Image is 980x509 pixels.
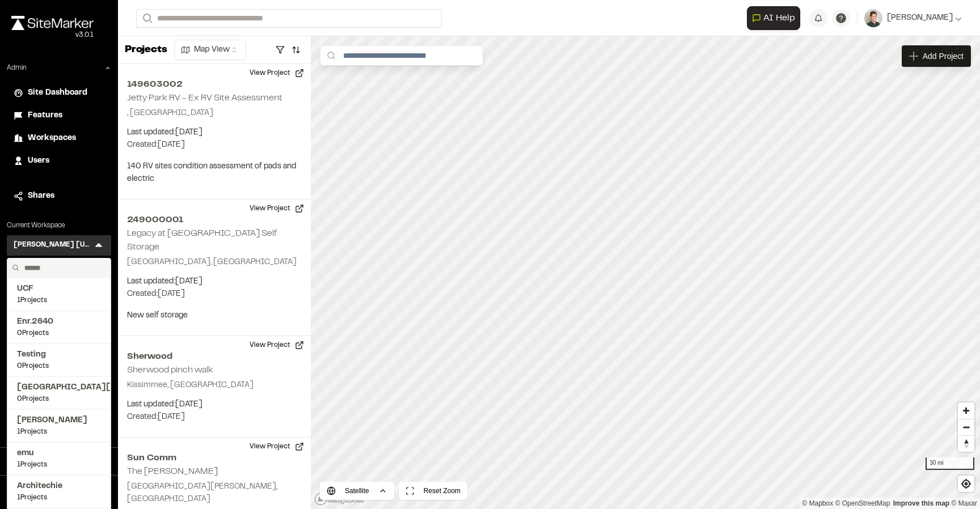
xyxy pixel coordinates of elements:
[311,36,980,509] canvas: Map
[17,295,101,306] span: 1 Projects
[17,394,101,404] span: 0 Projects
[747,6,800,30] button: Open AI Assistant
[243,64,311,82] button: View Project
[802,499,833,507] a: Mapbox
[7,220,111,231] p: Current Workspace
[17,414,101,427] span: [PERSON_NAME]
[17,316,101,328] span: Enr.2640
[958,402,974,419] button: Zoom in
[127,78,302,91] h2: 149603002
[17,349,101,361] span: Testing
[127,398,302,411] p: Last updated: [DATE]
[17,414,101,437] a: [PERSON_NAME]1Projects
[127,481,302,506] p: [GEOGRAPHIC_DATA][PERSON_NAME], [GEOGRAPHIC_DATA]
[14,132,104,145] a: Workspaces
[28,155,49,167] span: Users
[11,30,94,40] div: Oh geez...please don't...
[923,50,964,62] span: Add Project
[958,419,974,435] span: Zoom out
[887,12,953,24] span: [PERSON_NAME]
[893,499,949,507] a: Map feedback
[127,256,302,269] p: [GEOGRAPHIC_DATA], [GEOGRAPHIC_DATA]
[127,451,302,465] h2: Sun Comm
[28,132,76,145] span: Workspaces
[127,160,302,185] p: 140 RV sites condition assessment of pads and electric
[127,94,282,102] h2: Jetty Park RV - Ex RV Site Assessment
[28,87,87,99] span: Site Dashboard
[951,499,977,507] a: Maxar
[136,9,157,28] button: Search
[17,447,101,470] a: emu1Projects
[127,366,213,374] h2: Sherwood pinch walk
[243,200,311,218] button: View Project
[243,438,311,456] button: View Project
[243,336,311,354] button: View Project
[17,460,101,470] span: 1 Projects
[127,275,302,288] p: Last updated: [DATE]
[926,457,974,470] div: 30 mi
[127,213,302,227] h2: 249000001
[958,476,974,492] button: Find my location
[11,16,94,30] img: rebrand.png
[17,480,101,503] a: Architechie1Projects
[17,381,101,404] a: [GEOGRAPHIC_DATA][US_STATE]0Projects
[127,379,302,392] p: Kissimmee, [GEOGRAPHIC_DATA]
[127,126,302,139] p: Last updated: [DATE]
[835,499,890,507] a: OpenStreetMap
[747,6,805,30] div: Open AI Assistant
[958,419,974,435] button: Zoom out
[17,283,101,295] span: UCF
[17,381,101,394] span: [GEOGRAPHIC_DATA][US_STATE]
[763,11,795,25] span: AI Help
[958,436,974,452] span: Reset bearing to north
[127,107,302,120] p: , [GEOGRAPHIC_DATA]
[14,240,93,251] h3: [PERSON_NAME] [US_STATE]
[320,482,394,500] button: Satellite
[14,87,104,99] a: Site Dashboard
[864,9,962,27] button: [PERSON_NAME]
[17,283,101,306] a: UCF1Projects
[127,468,218,476] h2: The [PERSON_NAME]
[399,482,467,500] button: Reset Zoom
[17,328,101,338] span: 0 Projects
[127,288,302,300] p: Created: [DATE]
[127,139,302,151] p: Created: [DATE]
[7,63,27,73] p: Admin
[17,361,101,371] span: 0 Projects
[14,109,104,122] a: Features
[127,309,302,322] p: New self storage
[17,349,101,371] a: Testing0Projects
[28,190,54,202] span: Shares
[28,109,62,122] span: Features
[17,316,101,338] a: Enr.26400Projects
[17,480,101,493] span: Architechie
[17,447,101,460] span: emu
[14,190,104,202] a: Shares
[14,155,104,167] a: Users
[125,43,167,58] p: Projects
[314,493,364,506] a: Mapbox logo
[127,411,302,423] p: Created: [DATE]
[127,230,277,251] h2: Legacy at [GEOGRAPHIC_DATA] Self Storage
[958,435,974,452] button: Reset bearing to north
[17,427,101,437] span: 1 Projects
[17,493,101,503] span: 1 Projects
[127,350,302,363] h2: Sherwood
[864,9,882,27] img: User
